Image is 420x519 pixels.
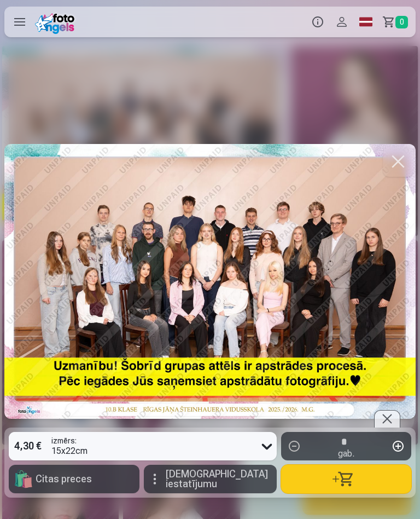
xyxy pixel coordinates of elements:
[306,7,330,37] button: Info
[378,7,416,37] a: Grozs0
[51,437,77,445] strong: izmērs :
[166,469,268,489] span: [DEMOGRAPHIC_DATA] iestatījumu
[51,432,87,460] div: 15x22cm
[9,465,139,493] button: 🛍Citas preces
[144,465,277,493] button: [DEMOGRAPHIC_DATA] iestatījumu
[13,469,33,489] span: 🛍
[330,7,354,37] button: Profils
[36,474,92,484] span: Citas preces
[35,10,78,34] img: /fa1
[9,432,47,460] div: 4,30 €
[354,7,378,37] a: Global
[395,16,408,28] span: 0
